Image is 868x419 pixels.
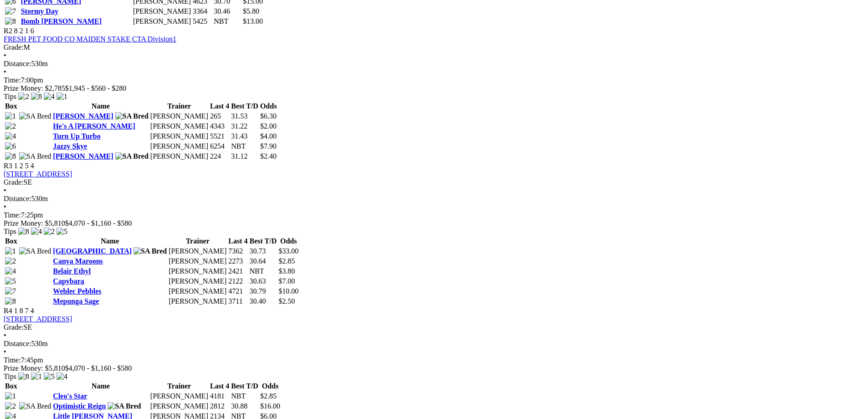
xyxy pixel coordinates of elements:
span: • [4,52,6,59]
td: [PERSON_NAME] [168,257,227,266]
a: Bomb [PERSON_NAME] [21,17,102,25]
img: 4 [31,228,42,236]
td: 4721 [228,287,248,296]
span: Distance: [4,195,31,202]
img: 2 [18,93,29,101]
td: [PERSON_NAME] [168,277,227,286]
td: 31.43 [231,132,259,141]
img: SA Bred [19,402,51,410]
span: Tips [4,372,16,380]
img: 8 [18,228,29,236]
span: $4.00 [260,132,277,140]
th: Last 4 [210,382,230,391]
span: Time: [4,211,21,219]
span: $2.50 [278,297,295,305]
td: 30.40 [249,297,277,306]
td: [PERSON_NAME] [133,7,191,16]
span: $2.00 [260,122,277,130]
span: Grade: [4,43,24,51]
img: 4 [5,267,16,275]
span: $1,945 - $560 - $280 [65,84,127,92]
span: Distance: [4,60,31,67]
td: 6254 [210,142,230,151]
img: 4 [56,372,67,381]
th: Name [52,102,149,111]
img: SA Bred [134,247,167,255]
div: 530m [4,60,864,68]
a: He's A [PERSON_NAME] [53,122,135,130]
img: 7 [5,287,16,295]
td: [PERSON_NAME] [168,267,227,276]
span: Tips [4,228,16,235]
td: [PERSON_NAME] [150,392,209,401]
th: Best T/D [231,382,259,391]
img: SA Bred [108,402,141,410]
div: 7:00pm [4,76,864,84]
td: [PERSON_NAME] [150,112,209,121]
td: 30.73 [249,247,277,256]
a: [PERSON_NAME] [53,112,113,120]
td: NBT [213,17,241,26]
span: • [4,203,6,211]
div: M [4,43,864,52]
span: $6.30 [260,112,277,120]
div: SE [4,178,864,186]
img: 5 [56,228,67,236]
td: 3364 [192,7,212,16]
span: Tips [4,93,16,100]
div: SE [4,323,864,331]
span: $33.00 [278,247,298,255]
th: Trainer [168,237,227,246]
div: Prize Money: $5,810 [4,364,864,372]
td: 30.79 [249,287,277,296]
a: [STREET_ADDRESS] [4,315,72,323]
img: 2 [44,228,55,236]
a: Stormy Day [21,7,58,15]
td: 5521 [210,132,230,141]
span: Box [5,102,17,110]
th: Last 4 [210,102,230,111]
a: Capybara [53,277,84,285]
img: 4 [44,93,55,101]
td: 2812 [210,402,230,411]
a: Jazzy Skye [53,142,87,150]
td: 2122 [228,277,248,286]
td: [PERSON_NAME] [150,132,209,141]
img: 8 [5,297,16,305]
img: 5 [5,277,16,285]
img: 8 [5,152,16,160]
span: $16.00 [260,402,280,410]
td: NBT [231,392,259,401]
th: Name [52,237,167,246]
td: 4181 [210,392,230,401]
img: SA Bred [115,112,149,120]
span: 1 2 5 4 [14,162,34,170]
td: [PERSON_NAME] [150,122,209,131]
div: 530m [4,195,864,203]
th: Best T/D [249,237,277,246]
span: • [4,186,6,194]
td: NBT [231,142,259,151]
td: [PERSON_NAME] [150,142,209,151]
td: 30.63 [249,277,277,286]
a: Optimistic Reign [53,402,106,410]
img: SA Bred [115,152,149,160]
td: [PERSON_NAME] [168,287,227,296]
td: 265 [210,112,230,121]
span: $2.85 [260,392,277,400]
span: $5.80 [243,7,259,15]
span: Box [5,237,17,245]
td: 30.88 [231,402,259,411]
span: $2.85 [278,257,295,265]
td: 7362 [228,247,248,256]
img: 1 [5,112,16,120]
img: 2 [5,402,16,410]
td: 5425 [192,17,212,26]
img: 6 [5,142,16,150]
img: 7 [5,7,16,16]
span: Time: [4,76,21,84]
span: Box [5,382,17,390]
div: Prize Money: $2,785 [4,84,864,93]
td: 31.12 [231,152,259,161]
img: SA Bred [19,152,51,160]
